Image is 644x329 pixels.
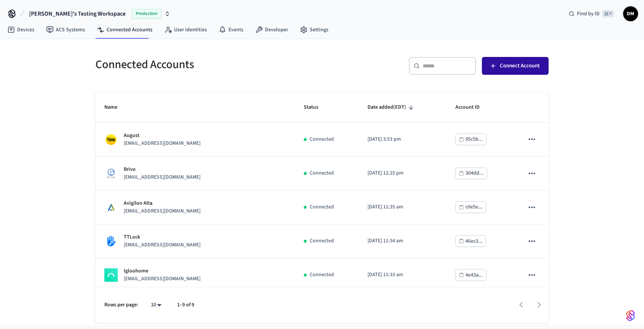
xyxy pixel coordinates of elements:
div: 304dd... [465,169,484,178]
p: Rows per page: [104,301,138,309]
p: Connected [310,169,334,177]
p: [DATE] 11:35 am [367,203,438,211]
span: Find by ID [577,10,600,17]
span: Name [104,102,127,113]
div: 4e43a... [465,271,483,280]
p: [DATE] 3:53 pm [367,135,438,143]
span: Status [304,102,328,113]
p: Avigilon Alta [124,199,201,207]
h5: Connected Accounts [95,57,318,72]
img: igloohome_logo [104,268,118,282]
a: Devices [1,23,40,36]
button: 4e43a... [455,269,486,281]
img: Yale Logo, Square [104,133,118,146]
p: [EMAIL_ADDRESS][DOMAIN_NAME] [124,275,201,283]
p: TTLock [124,233,201,241]
p: Igloohome [124,267,201,275]
div: 46ec3... [465,237,483,246]
img: Avigilon Alta Logo, Square [104,201,118,214]
button: 46ec3... [455,235,486,247]
div: 95c5b... [465,135,483,144]
a: ACS Systems [40,23,91,36]
a: Settings [294,23,334,36]
button: DM [623,6,638,21]
span: Date added(EDT) [367,102,416,113]
p: [DATE] 11:33 am [367,271,438,279]
div: 10 [147,300,165,310]
a: Events [213,23,249,36]
a: Developer [249,23,294,36]
p: [EMAIL_ADDRESS][DOMAIN_NAME] [124,241,201,249]
a: User Identities [158,23,213,36]
span: DM [624,7,637,20]
span: ⌘ K [602,10,614,17]
img: August Logo, Square [104,167,118,180]
div: Find by ID⌘ K [563,7,620,20]
p: [EMAIL_ADDRESS][DOMAIN_NAME] [124,207,201,215]
button: c0e5e... [455,201,486,213]
div: c0e5e... [465,202,483,212]
p: Connected [310,271,334,279]
span: Account ID [455,102,489,113]
span: Connect Account [500,61,540,71]
p: [DATE] 12:25 pm [367,169,438,177]
p: Brivo [124,166,201,173]
p: [EMAIL_ADDRESS][DOMAIN_NAME] [124,173,201,181]
button: 95c5b... [455,134,486,145]
p: August [124,132,201,140]
span: Production [132,9,161,19]
img: TTLock Logo, Square [104,234,118,248]
p: Connected [310,203,334,211]
p: Connected [310,135,334,143]
p: [EMAIL_ADDRESS][DOMAIN_NAME] [124,140,201,147]
span: [PERSON_NAME]'s Testing Workspace [29,9,126,18]
p: 1–9 of 9 [177,301,194,309]
a: Connected Accounts [91,23,158,36]
img: SeamLogoGradient.69752ec5.svg [626,310,635,322]
button: 304dd... [455,167,487,179]
p: Connected [310,237,334,245]
button: Connect Account [482,57,549,75]
p: [DATE] 11:34 am [367,237,438,245]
